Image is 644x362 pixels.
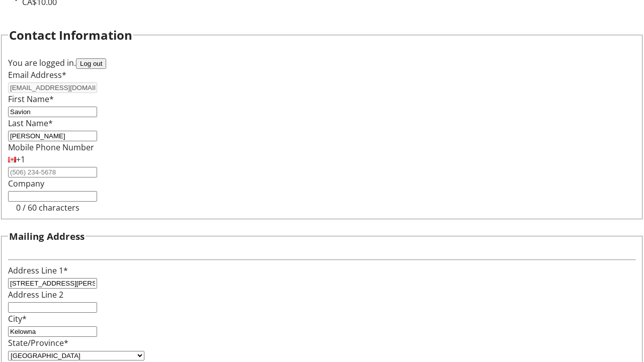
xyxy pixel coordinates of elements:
tr-character-limit: 0 / 60 characters [16,202,79,213]
label: Company [8,178,44,189]
label: Address Line 1* [8,265,68,276]
label: Mobile Phone Number [8,142,94,153]
label: City* [8,313,27,324]
label: Last Name* [8,118,53,129]
label: State/Province* [8,337,68,348]
label: First Name* [8,94,54,105]
input: (506) 234-5678 [8,167,97,177]
div: You are logged in. [8,57,636,69]
h2: Contact Information [9,26,132,44]
input: City [8,326,97,337]
label: Address Line 2 [8,289,63,300]
button: Log out [76,58,106,69]
input: Address [8,278,97,289]
h3: Mailing Address [9,229,85,243]
label: Email Address* [8,69,66,80]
